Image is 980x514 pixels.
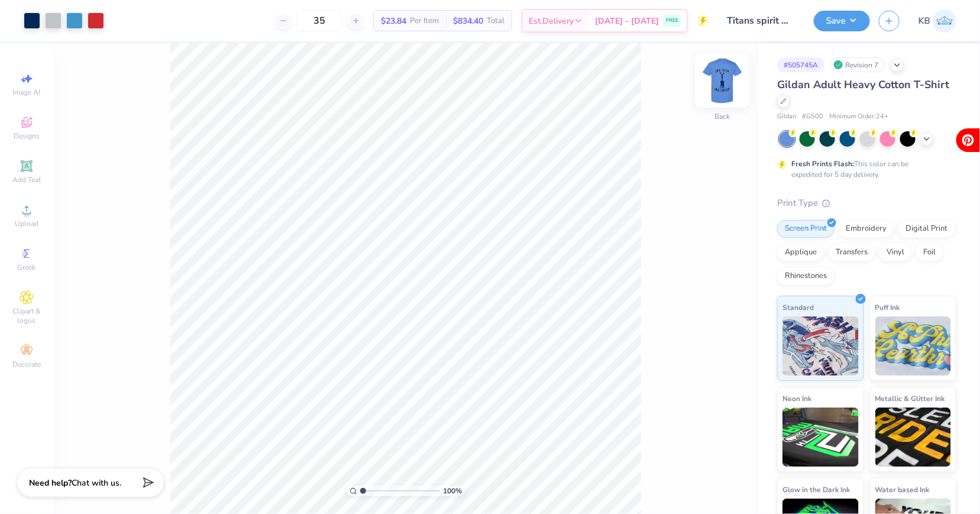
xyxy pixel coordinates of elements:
[443,486,462,496] span: 100 %
[777,196,956,210] div: Print Type
[918,14,930,28] span: KB
[777,77,949,92] span: Gildan Adult Heavy Cotton T-Shirt
[410,15,439,27] span: Per Item
[802,112,823,122] span: # G500
[814,11,870,31] button: Save
[782,301,814,313] span: Standard
[838,220,894,238] div: Embroidery
[777,244,824,261] div: Applique
[487,15,504,27] span: Total
[791,159,937,180] div: This color can be expedited for 5 day delivery.
[777,57,824,72] div: # 505745A
[879,244,912,261] div: Vinyl
[595,15,659,27] span: [DATE] - [DATE]
[782,408,859,467] img: Neon Ink
[829,112,888,122] span: Minimum Order: 24 +
[666,17,678,25] span: FREE
[296,10,342,31] input: – –
[777,267,835,285] div: Rhinestones
[6,306,47,325] span: Clipart & logos
[714,112,730,122] div: Back
[18,263,36,272] span: Greek
[875,392,945,405] span: Metallic & Glitter Ink
[791,159,854,169] strong: Fresh Prints Flash:
[782,483,850,496] span: Glow in the Dark Ink
[782,316,859,376] img: Standard
[828,244,875,261] div: Transfers
[916,244,943,261] div: Foil
[12,360,41,369] span: Decorate
[12,175,41,185] span: Add Text
[933,9,956,33] img: Katie Binkowski
[875,316,952,376] img: Puff Ink
[777,220,835,238] div: Screen Print
[29,477,72,489] strong: Need help?
[782,392,811,405] span: Neon Ink
[875,483,930,496] span: Water based Ink
[529,15,574,27] span: Est. Delivery
[777,112,796,122] span: Gildan
[381,15,406,27] span: $23.84
[698,57,746,104] img: Back
[898,220,955,238] div: Digital Print
[830,57,885,72] div: Revision 7
[453,15,483,27] span: $834.40
[875,301,900,313] span: Puff Ink
[718,9,805,33] input: Untitled Design
[15,219,38,228] span: Upload
[875,408,952,467] img: Metallic & Glitter Ink
[72,477,121,489] span: Chat with us.
[13,88,41,97] span: Image AI
[918,9,956,33] a: KB
[14,131,40,141] span: Designs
